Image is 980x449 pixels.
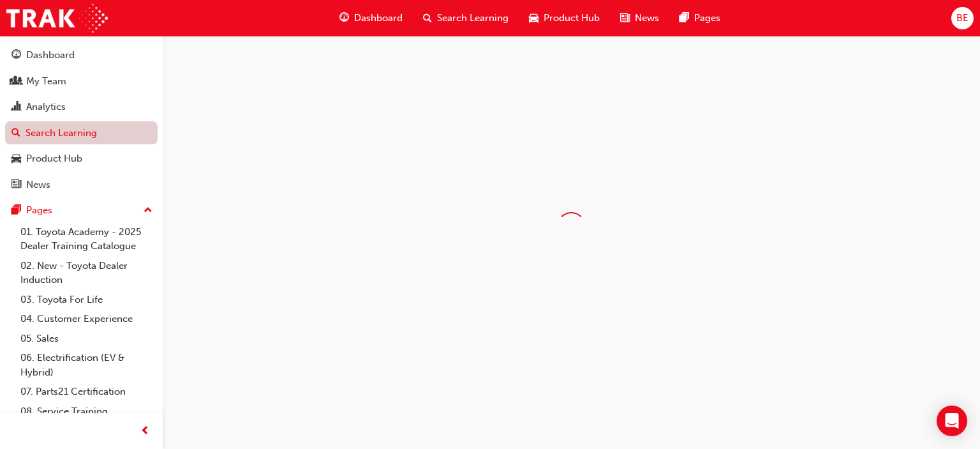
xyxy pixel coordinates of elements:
a: 06. Electrification (EV & Hybrid) [15,348,158,382]
a: 04. Customer Experience [15,309,158,329]
span: search-icon [423,10,432,26]
button: Pages [5,199,158,222]
span: chart-icon [11,102,21,113]
span: news-icon [11,179,21,191]
span: search-icon [11,128,20,139]
span: pages-icon [679,10,689,26]
span: News [635,11,659,26]
span: guage-icon [339,10,349,26]
img: Trak [6,4,108,33]
span: Search Learning [437,11,509,26]
span: up-icon [144,202,152,219]
a: search-iconSearch Learning [413,5,519,31]
a: My Team [5,70,158,93]
a: Search Learning [5,121,158,145]
a: pages-iconPages [669,5,731,31]
span: Dashboard [354,11,403,26]
a: Analytics [5,95,158,119]
span: car-icon [529,10,538,26]
a: guage-iconDashboard [329,5,413,31]
div: Pages [26,203,52,218]
a: 01. Toyota Academy - 2025 Dealer Training Catalogue [15,222,158,256]
span: pages-icon [11,205,21,217]
a: 02. New - Toyota Dealer Induction [15,256,158,290]
span: people-icon [11,76,21,88]
div: Dashboard [26,48,75,63]
div: News [26,178,50,192]
a: 05. Sales [15,329,158,349]
span: Pages [694,11,720,26]
span: BE [956,11,969,26]
span: Product Hub [544,11,600,26]
button: BE [951,7,974,29]
span: guage-icon [11,50,21,61]
a: News [5,173,158,197]
a: Dashboard [5,43,158,67]
span: car-icon [11,153,21,165]
span: news-icon [620,10,630,26]
button: DashboardMy TeamAnalyticsSearch LearningProduct HubNews [5,41,158,199]
div: My Team [26,74,66,89]
a: 07. Parts21 Certification [15,382,158,402]
div: Product Hub [26,151,82,166]
span: prev-icon [140,423,150,439]
a: news-iconNews [610,5,669,31]
a: 03. Toyota For Life [15,290,158,310]
a: car-iconProduct Hub [519,5,610,31]
a: 08. Service Training [15,402,158,422]
div: Open Intercom Messenger [937,406,967,436]
div: Analytics [26,100,66,114]
a: Product Hub [5,147,158,171]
